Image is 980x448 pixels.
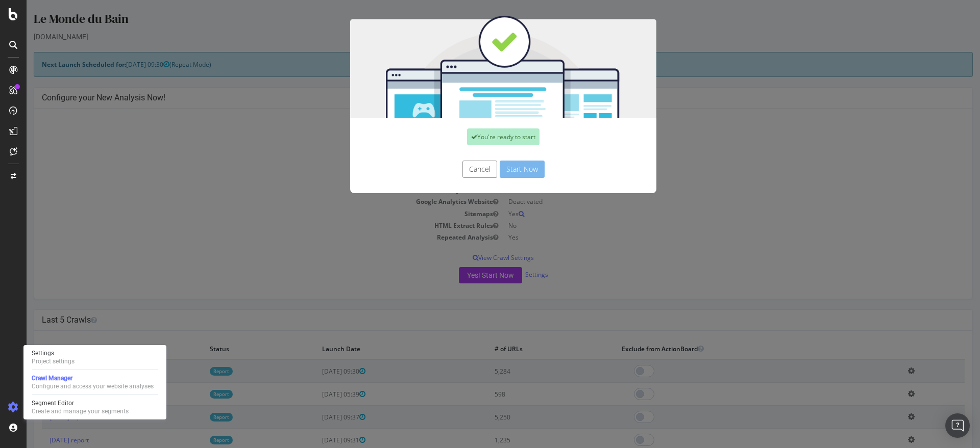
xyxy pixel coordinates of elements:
[32,407,129,415] div: Create and manage your segments
[945,413,970,438] div: Open Intercom Messenger
[28,373,162,391] a: Crawl ManagerConfigure and access your website analyses
[440,128,513,145] div: You're ready to start
[32,382,154,390] div: Configure and access your website analyses
[28,348,162,366] a: SettingsProject settings
[32,349,75,357] div: Settings
[32,357,75,365] div: Project settings
[28,398,162,416] a: Segment EditorCreate and manage your segments
[436,161,471,178] button: Cancel
[32,374,154,382] div: Crawl Manager
[32,399,129,407] div: Segment Editor
[324,15,630,118] img: You're all set!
